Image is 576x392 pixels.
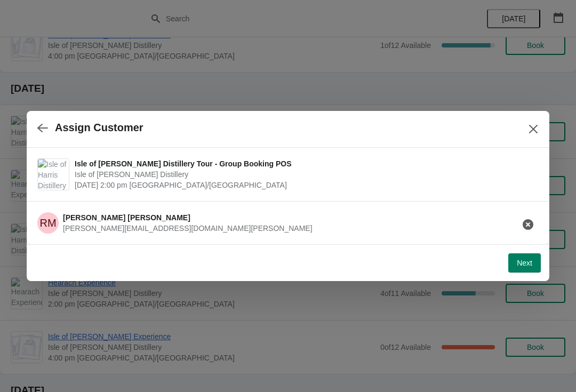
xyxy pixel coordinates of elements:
[38,159,69,190] img: Isle of Harris Distillery Tour - Group Booking POS | Isle of Harris Distillery | September 23 | 2...
[75,169,533,180] span: Isle of [PERSON_NAME] Distillery
[517,259,532,267] span: Next
[39,217,56,229] text: RM
[37,212,59,234] span: Rachel
[75,180,533,190] span: [DATE] 2:00 pm [GEOGRAPHIC_DATA]/[GEOGRAPHIC_DATA]
[63,213,190,222] span: [PERSON_NAME] [PERSON_NAME]
[63,224,313,233] span: [PERSON_NAME][EMAIL_ADDRESS][DOMAIN_NAME][PERSON_NAME]
[508,253,541,273] button: Next
[75,158,533,169] span: Isle of [PERSON_NAME] Distillery Tour - Group Booking POS
[55,122,143,134] h2: Assign Customer
[524,119,543,139] button: Close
